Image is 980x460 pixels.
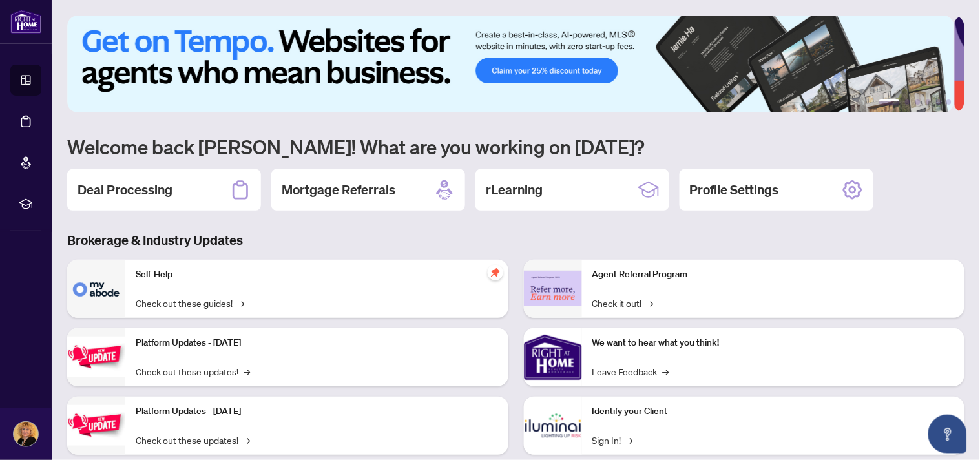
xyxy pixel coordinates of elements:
p: We want to hear what you think! [592,336,955,350]
button: Open asap [928,415,967,454]
button: 4 [926,99,931,105]
a: Leave Feedback→ [592,364,669,379]
p: Identify your Client [592,404,955,419]
span: → [663,364,669,379]
img: Platform Updates - July 21, 2025 [67,337,125,377]
h3: Brokerage & Industry Updates [67,231,964,249]
img: We want to hear what you think! [524,328,582,386]
span: → [647,296,654,310]
button: 3 [915,99,921,105]
span: → [627,433,633,447]
img: Slide 0 [67,16,954,112]
a: Check out these guides!→ [136,296,244,310]
a: Check out these updates!→ [136,433,250,447]
span: → [244,433,250,447]
button: 1 [879,99,900,105]
h2: rLearning [486,181,543,199]
span: pushpin [488,265,503,280]
img: Self-Help [67,260,125,318]
a: Check out these updates!→ [136,364,250,379]
img: Agent Referral Program [524,271,582,306]
button: 6 [946,99,952,105]
img: Identify your Client [524,397,582,455]
span: → [238,296,244,310]
img: logo [10,10,41,34]
a: Sign In!→ [592,433,633,447]
p: Self-Help [136,267,498,282]
button: 2 [905,99,910,105]
p: Agent Referral Program [592,267,955,282]
img: Profile Icon [14,422,38,446]
img: Platform Updates - July 8, 2025 [67,405,125,446]
p: Platform Updates - [DATE] [136,404,498,419]
span: → [244,364,250,379]
button: 5 [936,99,941,105]
a: Check it out!→ [592,296,654,310]
h1: Welcome back [PERSON_NAME]! What are you working on [DATE]? [67,134,964,159]
h2: Profile Settings [690,181,779,199]
h2: Deal Processing [78,181,172,199]
h2: Mortgage Referrals [282,181,395,199]
p: Platform Updates - [DATE] [136,336,498,350]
